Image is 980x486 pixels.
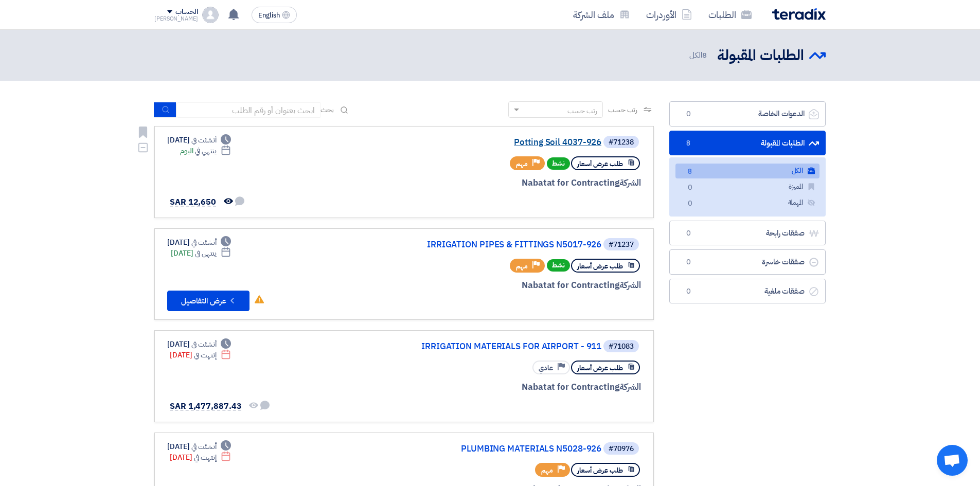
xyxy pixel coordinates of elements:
div: [DATE] [167,135,231,146]
span: أنشئت في [191,441,216,452]
a: المميزة [675,179,819,194]
div: [DATE] [171,248,231,259]
a: PLUMBING MATERIALS N5028-926 [396,444,601,454]
a: صفقات ملغية0 [669,279,826,304]
button: عرض التفاصيل [167,291,250,311]
span: الشركة [619,381,642,393]
span: 0 [682,109,694,119]
a: IRRIGATION MATERIALS FOR AIRPORT - 911 [396,342,601,351]
span: مهم [516,159,528,169]
div: [DATE] [167,237,231,248]
span: بحث [320,104,334,115]
div: Nabatat for Contracting [394,176,641,190]
a: IRRIGATION PIPES & FITTINGS N5017-926 [396,240,601,249]
a: صفقات رابحة0 [669,221,826,246]
div: #70976 [609,445,634,453]
span: 8 [682,138,694,149]
span: 0 [682,228,694,239]
span: طلب عرض أسعار [577,261,623,271]
div: Nabatat for Contracting [394,381,641,394]
span: طلب عرض أسعار [577,465,623,475]
span: 0 [682,257,694,267]
span: 8 [684,167,696,177]
span: نشط [547,259,570,272]
span: 0 [684,183,696,193]
input: ابحث بعنوان أو رقم الطلب [176,102,320,118]
div: [DATE] [170,452,231,463]
div: #71083 [609,343,634,350]
span: English [258,12,280,19]
span: الشركة [619,279,642,292]
span: مهم [516,261,528,271]
a: الأوردرات [638,3,700,27]
div: [PERSON_NAME] [154,16,198,22]
span: ينتهي في [195,146,216,156]
span: مهم [541,465,553,475]
span: طلب عرض أسعار [577,363,623,373]
span: طلب عرض أسعار [577,159,623,169]
span: عادي [539,363,553,373]
span: رتب حسب [608,104,637,115]
a: الدعوات الخاصة0 [669,101,826,127]
span: إنتهت في [194,350,216,361]
span: الكل [689,49,709,61]
a: صفقات خاسرة0 [669,249,826,275]
span: أنشئت في [191,135,216,146]
a: ملف الشركة [565,3,638,27]
div: الحساب [175,8,198,16]
div: [DATE] [170,350,231,361]
div: رتب حسب [567,105,597,116]
span: أنشئت في [191,237,216,248]
span: SAR 12,650 [170,196,216,208]
div: Nabatat for Contracting [394,279,641,292]
a: الكل [675,164,819,178]
span: 0 [684,199,696,209]
h2: الطلبات المقبولة [717,46,804,66]
a: الطلبات المقبولة8 [669,131,826,156]
img: Teradix logo [772,8,826,20]
span: 0 [682,286,694,297]
span: ينتهي في [195,248,216,259]
a: الطلبات [700,3,760,27]
div: [DATE] [167,339,231,350]
div: اليوم [180,146,231,156]
span: 8 [702,49,707,61]
button: English [252,7,297,23]
span: SAR 1,477,887.43 [170,400,241,412]
span: الشركة [619,176,642,189]
a: المهملة [675,195,819,210]
img: profile_test.png [202,7,219,23]
a: دردشة مفتوحة [937,445,968,476]
span: أنشئت في [191,339,216,350]
span: إنتهت في [194,452,216,463]
a: Potting Soil 4037-926 [396,138,601,147]
div: #71237 [609,241,634,248]
div: [DATE] [167,441,231,452]
div: #71238 [609,139,634,146]
span: نشط [547,157,570,170]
